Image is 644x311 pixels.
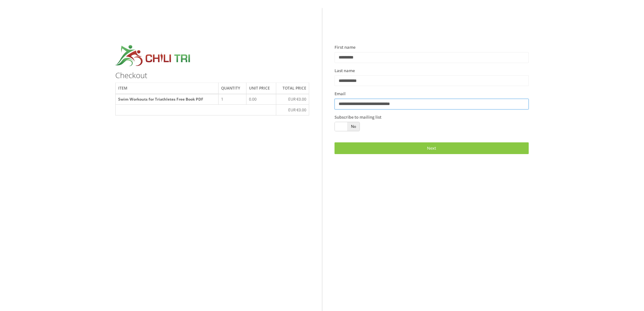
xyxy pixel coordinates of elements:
[276,83,309,94] th: Total price
[276,105,309,115] td: EUR €0.00
[347,122,360,131] span: No
[335,68,355,74] label: Last name
[115,94,218,105] th: Swim Workouts for Triathletes Free Book PDF
[115,44,191,68] img: croppedchilitri.jpg
[335,91,346,97] label: Email
[115,83,218,94] th: Item
[246,83,276,94] th: Unit price
[335,114,381,121] label: Subscribe to mailing list
[335,44,355,51] label: First name
[276,94,309,105] td: EUR €0.00
[115,71,309,79] h3: Checkout
[335,142,529,154] a: Next
[246,94,276,105] td: 0.00
[218,83,246,94] th: Quantity
[218,94,246,105] td: 1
